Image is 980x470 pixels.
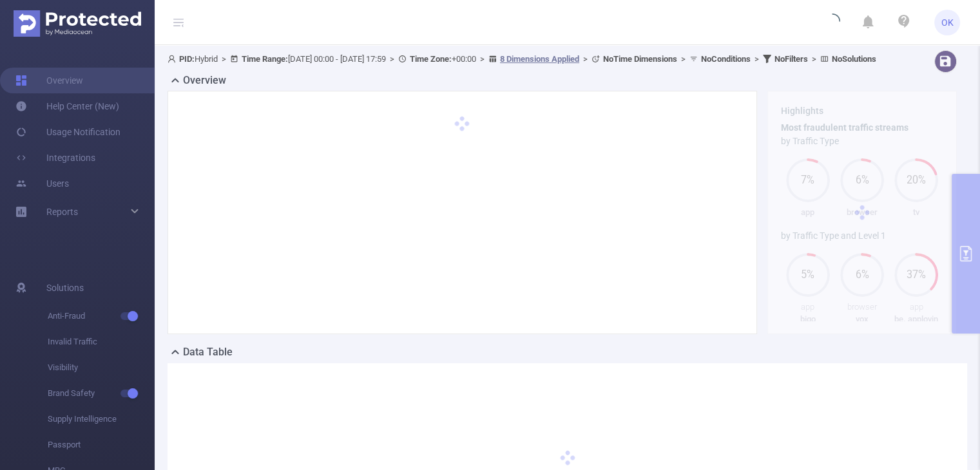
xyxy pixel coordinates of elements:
span: > [579,54,591,64]
span: Brand Safety [48,381,155,406]
i: icon: loading [825,14,840,32]
b: No Time Dimensions [603,54,677,64]
span: Solutions [46,275,84,301]
b: No Conditions [701,54,751,64]
span: Hybrid [DATE] 00:00 - [DATE] 17:59 +00:00 [168,54,876,64]
a: Users [15,171,69,196]
span: Passport [48,432,155,458]
b: Time Zone: [410,54,452,64]
b: Time Range: [242,54,288,64]
span: > [218,54,230,64]
span: Supply Intelligence [48,406,155,432]
span: Reports [46,207,78,217]
span: > [386,54,398,64]
span: Invalid Traffic [48,329,155,355]
h2: Data Table [183,344,233,360]
span: Anti-Fraud [48,303,155,329]
a: Help Center (New) [15,93,119,119]
u: 8 Dimensions Applied [500,54,579,64]
a: Reports [46,199,78,225]
span: > [476,54,488,64]
span: > [808,54,820,64]
span: OK [941,10,954,35]
i: icon: user [168,55,179,63]
b: No Solutions [832,54,876,64]
span: Visibility [48,355,155,381]
span: > [677,54,689,64]
span: > [751,54,763,64]
img: Protected Media [14,10,141,37]
b: PID: [179,54,195,64]
b: No Filters [774,54,808,64]
a: Overview [15,68,83,93]
h2: Overview [183,73,226,88]
a: Usage Notification [15,119,120,145]
a: Integrations [15,145,95,171]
